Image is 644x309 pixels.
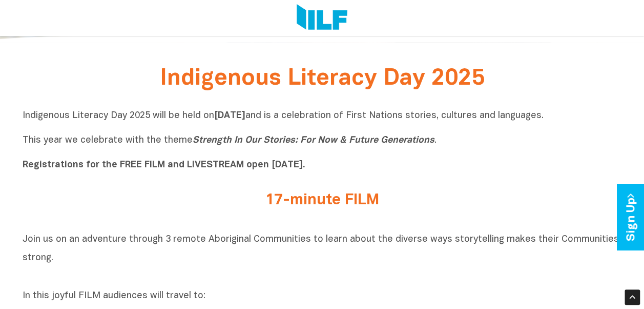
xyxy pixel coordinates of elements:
[214,111,245,120] b: [DATE]
[23,161,305,169] b: Registrations for the FREE FILM and LIVESTREAM open [DATE].
[625,289,640,305] div: Scroll Back to Top
[297,4,347,32] img: Logo
[23,110,622,171] p: Indigenous Literacy Day 2025 will be held on and is a celebration of First Nations stories, cultu...
[193,136,434,145] i: Strength In Our Stories: For Now & Future Generations
[130,192,514,209] h2: 17-minute FILM
[23,290,622,302] p: In this joyful FILM audiences will travel to:
[23,235,619,262] span: Join us on an adventure through 3 remote Aboriginal Communities to learn about the diverse ways s...
[160,68,485,89] span: Indigenous Literacy Day 2025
